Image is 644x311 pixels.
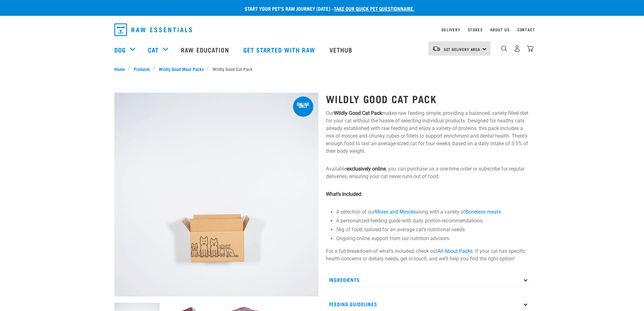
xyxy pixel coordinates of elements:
[155,65,207,72] a: Wildly Good Meal Packs
[326,109,530,155] p: Our makes raw feeding simple, providing a balanced, variety-filled diet for your cat without the ...
[437,248,473,254] a: All About Packs
[326,191,362,197] strong: What’s Included:
[490,28,509,31] a: About Us
[114,23,192,36] img: Raw Essentials Logo
[336,226,530,233] li: 5kg of food, tailored for an average cat’s nutritional needs.
[468,28,483,31] a: Stores
[175,37,237,62] a: Raw Education
[114,65,530,72] nav: breadcrumbs
[334,110,382,116] strong: Wildly Good Cat Pack
[109,21,535,39] nav: dropdown navigation
[326,165,530,180] p: Available , you can purchase as a one-time order or subscribe for regular deliveries, ensuring yo...
[334,7,414,10] a: take our quick pet questionnaire.
[501,46,507,52] img: home-icon-1@2x.png
[114,45,126,54] a: Dog
[326,93,530,104] h1: Wildly Good Cat Pack
[326,273,530,287] p: Ingredients
[237,37,323,62] a: Get started with Raw
[465,209,501,215] a: Boneless meats
[148,45,159,54] a: Cat
[444,48,481,50] span: Set Delivery Area
[326,247,530,263] p: For a full breakdown of what’s included, check out . If your cat has specific health concerns or ...
[442,28,460,31] a: Delivery
[114,65,128,72] a: Home
[527,45,533,52] img: home-icon@2x.png
[517,28,535,31] a: Contact
[347,166,386,172] strong: exclusively online
[336,235,530,242] li: Ongoing online support from our nutrition advisors.
[375,209,416,215] a: Mixes and Minces
[336,208,530,216] li: A selection of our along with a variety of .
[114,93,318,296] img: Cat 0 2sec
[514,45,520,52] img: user.png
[323,37,360,62] a: Vethub
[336,217,530,225] li: A personalized feeding guide with daily portion recommendations.
[432,46,441,52] img: van-moving.png
[130,65,153,72] a: Products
